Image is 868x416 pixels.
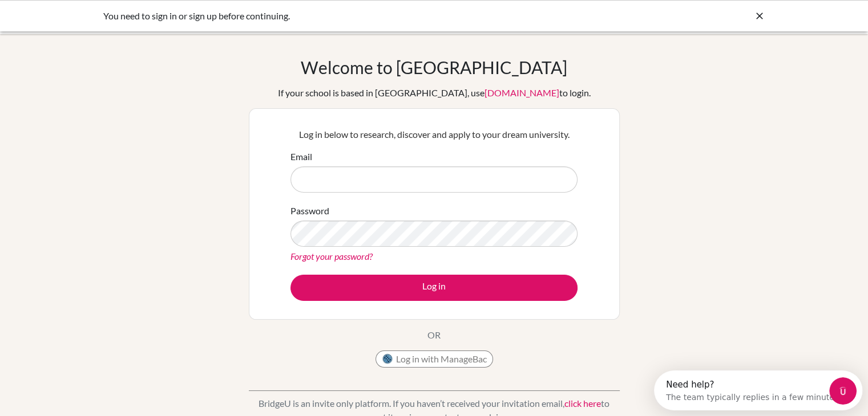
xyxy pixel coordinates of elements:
iframe: Intercom live chat [829,377,857,405]
h1: Welcome to [GEOGRAPHIC_DATA] [301,57,567,78]
button: Log in with ManageBac [376,350,493,368]
div: Open Intercom Messenger [5,5,221,36]
a: [DOMAIN_NAME] [485,87,559,98]
a: Forgot your password? [290,251,373,262]
div: The team typically replies in a few minutes. [12,19,187,31]
div: If your school is based in [GEOGRAPHIC_DATA], use to login. [278,86,591,100]
div: Need help? [12,10,187,19]
label: Email [290,150,312,164]
iframe: Intercom live chat discovery launcher [654,370,862,410]
p: Log in below to research, discover and apply to your dream university. [290,128,578,141]
div: You need to sign in or sign up before continuing. [103,9,594,23]
button: Log in [290,275,578,301]
p: OR [427,328,441,342]
label: Password [290,204,329,218]
a: click here [564,398,601,409]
